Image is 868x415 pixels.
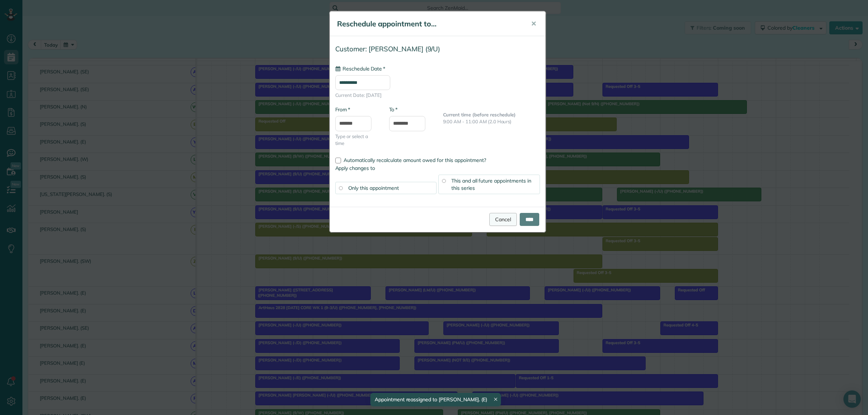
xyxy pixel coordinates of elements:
label: From [335,106,350,113]
label: Apply changes to [335,164,540,172]
b: Current time (before reschedule) [443,112,516,117]
span: Type or select a time [335,133,378,147]
label: To [389,106,397,113]
span: ✕ [531,20,536,28]
span: Only this appointment [348,185,399,191]
span: Current Date: [DATE] [335,92,540,99]
label: Reschedule Date [335,65,385,72]
span: Automatically recalculate amount owed for this appointment? [344,157,486,163]
p: 9:00 AM - 11:00 AM (2.0 Hours) [443,118,540,125]
input: This and all future appointments in this series [442,179,446,183]
input: Only this appointment [339,186,342,190]
div: Appointment reassigned to [PERSON_NAME]. (E) [370,393,501,406]
span: This and all future appointments in this series [451,177,531,191]
h5: Reschedule appointment to... [337,19,521,29]
a: Cancel [489,213,517,226]
h4: Customer: [PERSON_NAME] (9/U) [335,45,540,53]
